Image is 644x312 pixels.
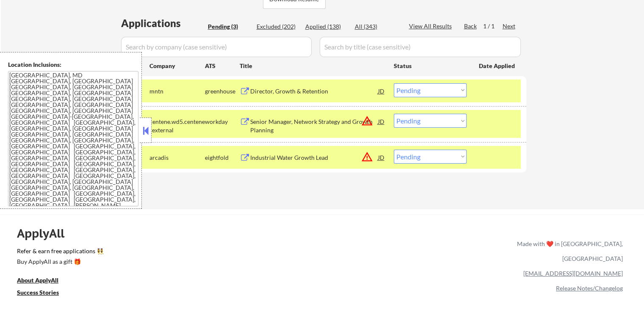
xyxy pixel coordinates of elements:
a: Success Stories [17,288,70,298]
div: ApplyAll [17,226,74,241]
div: JD [377,150,386,165]
div: Buy ApplyAll as a gift 🎁 [17,259,102,265]
div: ATS [205,62,240,70]
button: warning_amber [361,151,373,163]
div: Industrial Water Growth Lead [250,153,378,162]
div: All (343) [355,22,397,31]
div: Location Inclusions: [8,60,138,69]
div: 1 / 1 [483,22,503,30]
a: About ApplyAll [17,276,70,286]
div: Company [149,62,205,70]
a: [EMAIL_ADDRESS][DOMAIN_NAME] [523,270,623,277]
input: Search by company (case sensitive) [121,37,312,57]
div: Excluded (202) [257,22,299,31]
div: workday [205,118,240,126]
div: Date Applied [479,62,516,70]
div: greenhouse [205,87,240,96]
div: arcadis [149,153,205,162]
div: mntn [149,87,205,96]
div: Pending (3) [208,22,250,31]
div: Director, Growth & Retention [250,87,378,96]
u: Success Stories [17,289,59,296]
input: Search by title (case sensitive) [320,37,521,57]
div: Back [464,22,478,30]
div: centene.wd5.centene_external [149,118,205,134]
div: JD [377,83,386,99]
div: Next [503,22,516,30]
div: Senior Manager, Network Strategy and Growth Planning [250,118,378,134]
a: Release Notes/Changelog [556,285,623,292]
u: About ApplyAll [17,276,58,284]
div: Applied (138) [305,22,348,31]
button: warning_amber [361,115,373,127]
div: Title [240,62,386,70]
div: Applications [121,18,205,28]
div: Status [394,58,467,73]
div: eightfold [205,153,240,162]
div: JD [377,114,386,129]
a: Buy ApplyAll as a gift 🎁 [17,257,102,268]
a: Refer & earn free applications 👯‍♀️ [17,248,340,257]
div: Made with ❤️ in [GEOGRAPHIC_DATA], [GEOGRAPHIC_DATA] [514,236,623,266]
div: View All Results [409,22,454,30]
